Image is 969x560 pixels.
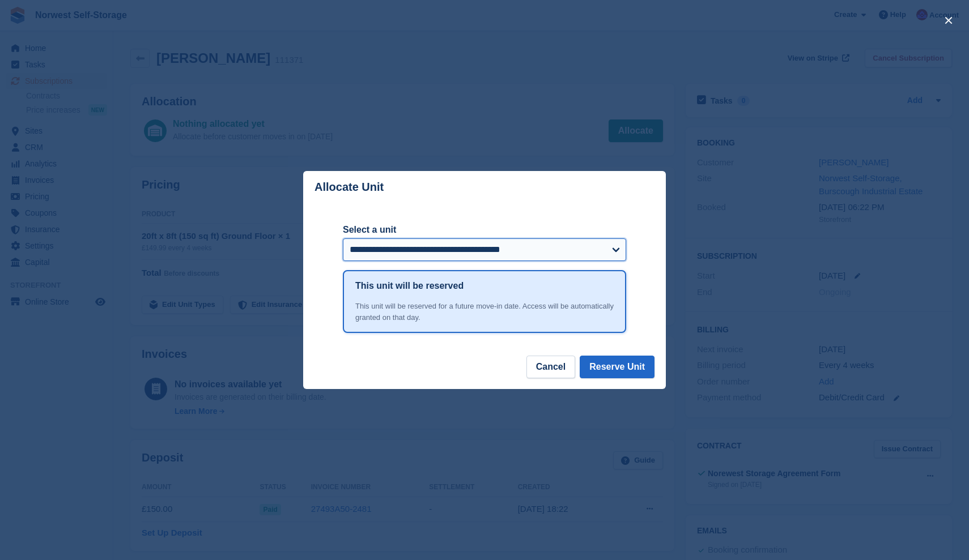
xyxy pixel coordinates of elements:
button: Reserve Unit [580,356,654,378]
p: Allocate Unit [314,181,384,194]
button: Cancel [526,356,575,378]
button: close [940,11,958,29]
h1: This unit will be reserved [355,279,464,293]
div: This unit will be reserved for a future move-in date. Access will be automatically granted on tha... [355,301,614,323]
label: Select a unit [343,223,626,237]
